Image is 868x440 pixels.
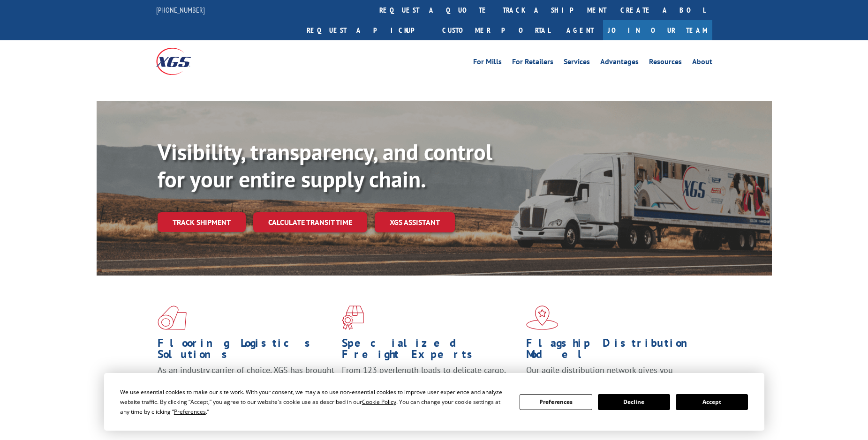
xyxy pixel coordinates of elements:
[375,212,455,232] a: XGS ASSISTANT
[362,398,396,406] span: Cookie Policy
[300,20,435,40] a: Request a pickup
[557,20,603,40] a: Agent
[253,212,367,232] a: Calculate transit time
[512,58,553,68] a: For Retailers
[526,306,559,330] img: xgs-icon-flagship-distribution-model-red
[692,58,712,68] a: About
[435,20,557,40] a: Customer Portal
[526,365,699,387] span: Our agile distribution network gives you nationwide inventory management on demand.
[526,337,703,365] h1: Flagship Distribution Model
[158,337,335,365] h1: Flooring Logistics Solutions
[598,394,670,410] button: Decline
[156,5,205,15] a: [PHONE_NUMBER]
[564,58,590,68] a: Services
[104,373,764,431] div: Cookie Consent Prompt
[158,306,187,330] img: xgs-icon-total-supply-chain-intelligence-red
[676,394,748,410] button: Accept
[158,365,334,398] span: As an industry carrier of choice, XGS has brought innovation and dedication to flooring logistics...
[520,394,592,410] button: Preferences
[603,20,712,40] a: Join Our Team
[342,306,364,330] img: xgs-icon-focused-on-flooring-red
[649,58,682,68] a: Resources
[174,408,206,416] span: Preferences
[158,212,246,232] a: Track shipment
[120,387,508,417] div: We use essential cookies to make our site work. With your consent, we may also use non-essential ...
[473,58,502,68] a: For Mills
[342,365,519,406] p: From 123 overlength loads to delicate cargo, our experienced staff knows the best way to move you...
[342,337,519,365] h1: Specialized Freight Experts
[158,137,492,194] b: Visibility, transparency, and control for your entire supply chain.
[600,58,639,68] a: Advantages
